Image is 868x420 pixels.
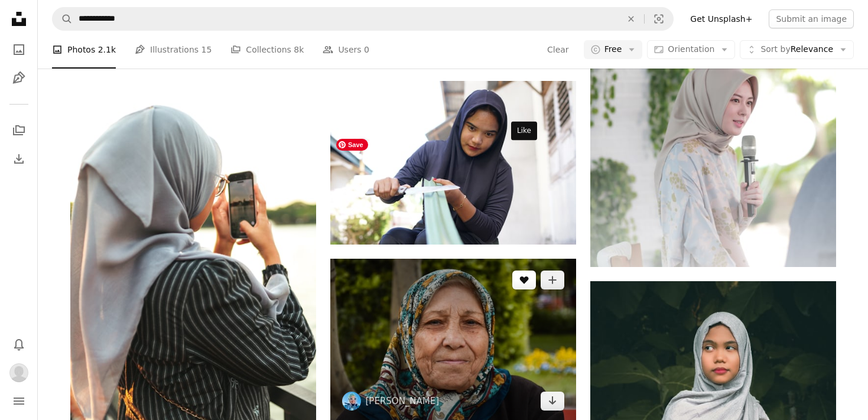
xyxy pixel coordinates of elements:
[7,38,31,61] a: Photos
[330,81,576,245] img: Woman in hijab cuts fabric with a blade.
[52,7,674,31] form: Find visuals sitewide
[769,9,854,28] button: Submit an image
[7,66,31,90] a: Illustrations
[294,43,304,56] span: 8k
[7,7,31,33] a: Home — Unsplash
[511,122,537,141] div: Like
[7,389,31,413] button: Menu
[7,361,31,385] button: Profile
[645,8,673,30] button: Visual search
[683,9,759,28] a: Get Unsplash+
[70,243,316,253] a: Woman in hijab taking a picture with her phone
[547,40,570,59] button: Clear
[230,31,304,69] a: Collections 8k
[584,40,643,59] button: Free
[9,363,28,382] img: Avatar of user Megan Weber
[740,40,854,59] button: Sort byRelevance
[541,392,564,411] a: Download
[590,139,836,149] a: woman in white and blue floral hijab holding microphone
[541,271,564,289] button: Add to Collection
[323,31,369,69] a: Users 0
[590,21,836,267] img: woman in white and blue floral hijab holding microphone
[512,271,536,289] button: Like
[330,335,576,346] a: woman in blue white and brown hijab
[336,139,368,151] span: Save
[668,44,714,54] span: Orientation
[7,147,31,171] a: Download History
[364,43,369,56] span: 0
[366,395,440,407] a: [PERSON_NAME]
[330,157,576,168] a: Woman in hijab cuts fabric with a blade.
[760,44,833,56] span: Relevance
[7,119,31,142] a: Collections
[53,8,73,30] button: Search Unsplash
[7,333,31,356] button: Notifications
[647,40,735,59] button: Orientation
[618,8,644,30] button: Clear
[760,44,790,54] span: Sort by
[201,43,212,56] span: 15
[604,44,622,56] span: Free
[135,31,212,69] a: Illustrations 15
[342,392,361,411] img: Go to Zahra Amiri's profile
